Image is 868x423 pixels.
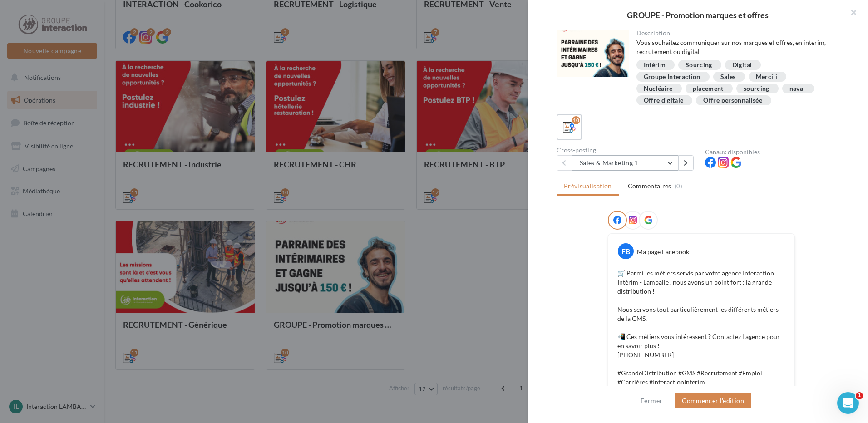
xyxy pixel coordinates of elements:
[644,97,684,104] div: Offre digitale
[618,243,634,259] div: FB
[572,116,580,124] div: 10
[644,74,700,80] div: Groupe Interaction
[789,85,805,92] div: naval
[744,85,769,92] div: sourcing
[542,11,853,19] div: GROUPE - Promotion marques et offres
[637,247,689,256] div: Ma page Facebook
[628,182,671,191] span: Commentaires
[720,74,736,80] div: Sales
[644,85,673,92] div: Nucléaire
[732,62,752,69] div: Digital
[636,38,839,56] div: Vous souhaitez communiquer sur nos marques et offres, en interim, recrutement ou digital
[837,392,859,414] iframe: Intercom live chat
[617,269,785,387] p: 🛒 Parmi les métiers servis par votre agence Interaction Intérim - Lamballe , nous avons un point ...
[756,74,777,80] div: Merciii
[686,62,712,69] div: Sourcing
[637,395,666,406] button: Fermer
[705,149,846,155] div: Canaux disponibles
[636,30,839,36] div: Description
[703,97,762,104] div: Offre personnalisée
[644,62,666,69] div: Intérim
[693,85,724,92] div: placement
[675,182,682,190] span: (0)
[572,155,678,171] button: Sales & Marketing 1
[557,147,698,153] div: Cross-posting
[856,392,863,399] span: 1
[675,393,751,408] button: Commencer l'édition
